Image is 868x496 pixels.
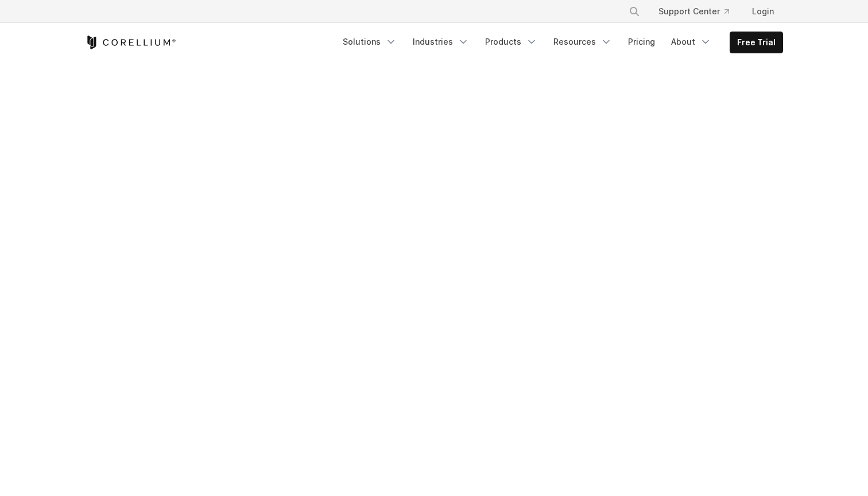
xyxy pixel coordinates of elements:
a: Support Center [649,1,738,22]
button: Search [624,1,645,22]
a: Products [478,32,544,52]
a: Resources [547,32,619,52]
a: Corellium Home [85,36,176,49]
div: Navigation Menu [615,1,783,22]
a: Login [743,1,783,22]
a: Solutions [336,32,404,52]
div: Navigation Menu [336,32,783,53]
a: Free Trial [730,32,782,53]
a: Pricing [621,32,662,52]
a: Industries [406,32,476,52]
a: About [664,32,718,52]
